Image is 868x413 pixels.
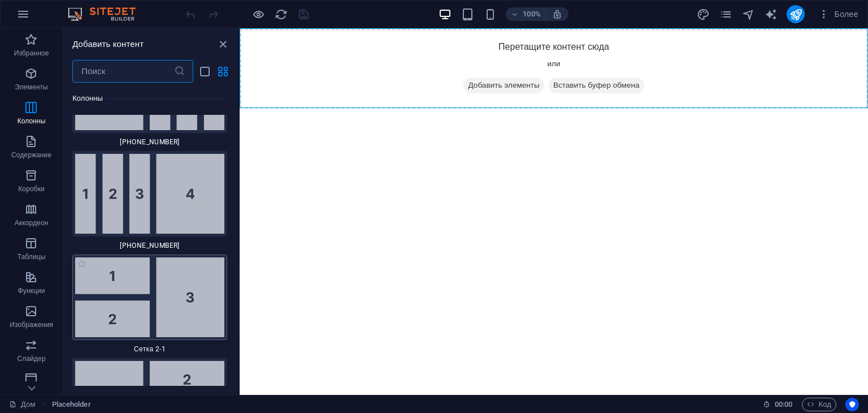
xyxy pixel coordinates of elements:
i: ИИ-писатель [765,8,778,21]
font: Вставить буфер обмена [314,53,400,61]
button: дизайн [696,7,710,21]
font: [PHONE_NUMBER] [120,242,180,249]
font: Слайдер [17,355,45,363]
font: Дом [21,400,35,408]
font: Избранное [14,49,49,57]
i: Навигатор [742,8,755,21]
font: Добавить контент [72,39,144,49]
button: Код [802,398,836,411]
i: Дизайн (Ctrl+Alt+Y) [697,8,710,21]
font: Содержание [11,151,51,159]
button: закрыть панель [216,37,229,51]
font: 00 [775,400,783,408]
font: Сетка 2-1 [134,345,166,353]
button: Ориентированность на пользователя [845,398,859,411]
i: Публиковать [789,8,802,21]
i: При изменении размера автоматически настраивает уровень масштабирования в соответствии с выбранны... [552,9,562,19]
nav: хлебные крошки [52,398,91,411]
font: 00 [784,400,792,408]
div: [PHONE_NUMBER] [72,151,227,250]
font: 100% [523,10,540,18]
font: [PHONE_NUMBER] [120,138,180,146]
span: Click to select. Double-click to edit [52,398,91,411]
button: навигатор [741,7,755,21]
font: Функции [18,287,45,295]
i: Перезагрузить страницу [275,8,288,21]
font: Код [819,400,831,408]
img: Grid2-1.svg [75,257,224,337]
button: страницы [719,7,732,21]
a: Щелкните, чтобы отменить выбор. Дважды щелкните, чтобы открыть страницы. [9,398,36,411]
font: Коробки [18,185,45,193]
img: 16-16-16-50.svg [75,154,224,234]
div: Сетка 2-1 [72,255,227,354]
i: Страницы (Ctrl+Alt+S) [719,8,732,21]
button: вид сетки [216,64,229,78]
font: Колонны [72,94,103,102]
font: : [783,400,784,408]
button: текстовый_генератор [764,7,778,21]
font: Изображения [10,321,53,329]
img: Логотип редактора [65,7,150,21]
font: Более [835,10,858,19]
font: Колонны [18,117,46,125]
button: просмотр списка [198,64,211,78]
button: Нажмите здесь, чтобы выйти из режима предварительного просмотра и продолжить редактирование. [251,7,265,21]
font: Элементы [15,83,47,91]
span: Добавить в избранное [77,259,86,269]
h6: Время сеанса [763,398,793,411]
button: перезагрузка [274,7,288,21]
font: Таблицы [18,253,46,261]
font: Добавить элементы [228,53,300,61]
input: Поиск [72,60,174,83]
button: 100% [506,7,546,21]
font: Аккордеон [15,219,49,227]
button: Более [814,5,863,23]
button: публиковать [787,5,805,23]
